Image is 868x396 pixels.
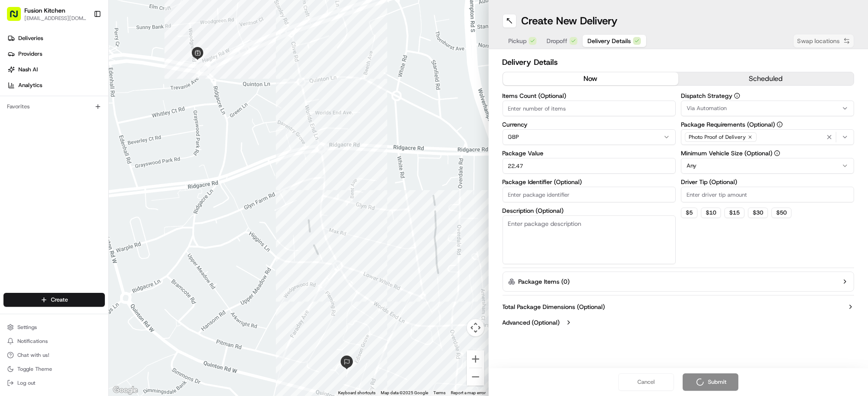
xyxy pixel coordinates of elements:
button: Settings [3,321,105,333]
span: Nash AI [18,66,38,74]
img: Grace Nketiah [9,127,23,141]
div: We're available if you need us! [39,92,120,99]
button: Notifications [3,335,105,347]
span: Analytics [18,81,42,89]
button: Log out [3,377,105,389]
img: Google [111,385,140,396]
button: Chat with us! [3,349,105,361]
span: [DATE] [122,158,140,165]
label: Driver Tip (Optional) [681,179,854,185]
a: 💻API Documentation [70,191,143,207]
label: Dispatch Strategy [681,93,854,99]
button: now [503,72,678,85]
a: Nash AI [3,63,108,77]
label: Currency [503,121,676,128]
button: Zoom in [467,350,484,368]
label: Description (Optional) [503,208,676,214]
span: Create [51,296,68,304]
a: Report a map error [451,390,486,395]
img: Nash [9,9,26,26]
span: Settings [17,324,37,331]
input: Enter number of items [503,101,676,116]
span: [DATE] [77,135,95,142]
button: Zoom out [467,368,484,386]
a: Powered byPylon [61,215,105,222]
span: [PERSON_NAME] [PERSON_NAME] [27,158,115,165]
button: Map camera controls [467,319,484,336]
a: Analytics [3,78,108,92]
button: Minimum Vehicle Size (Optional) [774,150,780,156]
button: [EMAIL_ADDRESS][DOMAIN_NAME] [24,15,87,22]
label: Items Count (Optional) [503,93,676,99]
button: Dispatch Strategy [734,93,740,99]
label: Total Package Dimensions (Optional) [503,302,605,311]
button: scheduled [678,72,854,85]
button: Total Package Dimensions (Optional) [503,302,855,311]
div: 📗 [9,195,16,202]
span: Pylon [87,216,105,222]
span: Providers [18,50,42,58]
span: Notifications [17,338,48,345]
button: $15 [724,208,744,218]
span: Deliveries [18,34,43,42]
button: See all [135,111,158,122]
span: Via Automation [687,104,727,112]
span: Log out [17,379,35,386]
label: Minimum Vehicle Size (Optional) [681,150,854,156]
button: Fusion Kitchen [24,6,65,15]
span: API Documentation [82,195,140,203]
button: Fusion Kitchen[EMAIL_ADDRESS][DOMAIN_NAME] [3,3,90,24]
span: Chat with us! [17,352,49,359]
input: Enter package identifier [503,187,676,202]
span: Dropoff [547,37,568,45]
button: $30 [748,208,768,218]
button: Toggle Theme [3,363,105,375]
button: Package Requirements (Optional) [777,121,783,128]
div: Start new chat [39,83,143,92]
h2: Delivery Details [503,56,855,68]
button: Keyboard shortcuts [338,390,376,396]
p: Welcome 👋 [9,35,158,49]
button: $10 [701,208,721,218]
button: Advanced (Optional) [503,318,855,327]
span: • [117,158,120,165]
span: • [72,135,75,142]
span: Knowledge Base [17,195,67,203]
img: 1736555255976-a54dd68f-1ca7-489b-9aae-adbdc363a1c4 [17,135,24,142]
a: Open this area in Google Maps (opens a new window) [111,385,140,396]
button: Package Items (0) [503,272,855,292]
span: [PERSON_NAME] [27,135,70,142]
img: 4920774857489_3d7f54699973ba98c624_72.jpg [18,83,34,99]
a: Deliveries [3,31,108,45]
input: Enter package value [503,158,676,174]
img: 1736555255976-a54dd68f-1ca7-489b-9aae-adbdc363a1c4 [17,159,24,166]
button: $5 [681,208,697,218]
a: 📗Knowledge Base [5,191,70,207]
a: Providers [3,47,108,61]
div: 💻 [74,195,80,202]
button: Photo Proof of Delivery [681,129,854,145]
span: Photo Proof of Delivery [689,134,746,141]
a: Terms [434,390,446,395]
span: Delivery Details [588,37,631,45]
input: Clear [23,56,144,65]
label: Package Requirements (Optional) [681,121,854,128]
img: 1736555255976-a54dd68f-1ca7-489b-9aae-adbdc363a1c4 [9,83,24,99]
label: Package Identifier (Optional) [503,179,676,185]
label: Package Value [503,150,676,156]
img: Dianne Alexi Soriano [9,150,23,164]
h1: Create New Delivery [522,14,618,28]
span: Pickup [509,37,527,45]
button: $50 [771,208,791,218]
div: Past conversations [9,113,56,120]
button: Via Automation [681,101,854,116]
span: Toggle Theme [17,366,52,373]
label: Advanced (Optional) [503,318,560,327]
button: Start new chat [148,86,158,96]
span: Map data ©2025 Google [381,390,429,395]
input: Enter driver tip amount [681,187,854,202]
div: Favorites [3,100,105,114]
label: Package Items ( 0 ) [519,277,570,286]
